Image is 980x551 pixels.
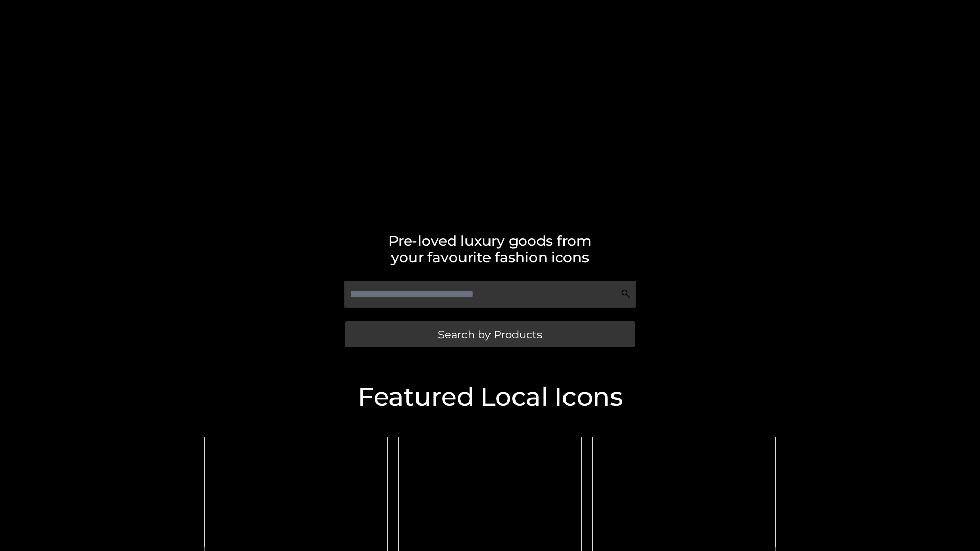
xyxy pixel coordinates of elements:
[345,321,635,347] a: Search by Products
[438,329,542,340] span: Search by Products
[199,233,781,265] h2: Pre-loved luxury goods from your favourite fashion icons
[621,289,631,299] img: Search Icon
[199,384,781,410] h2: Featured Local Icons​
